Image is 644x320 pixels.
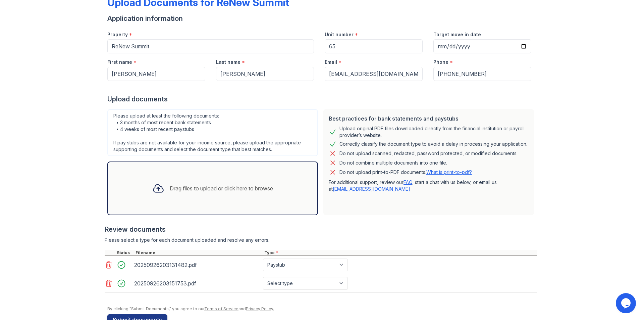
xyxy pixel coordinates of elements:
a: Privacy Policy. [246,306,274,311]
div: Best practices for bank statements and paystubs [329,115,529,123]
div: Filename [134,250,263,256]
p: For additional support, review our , start a chat with us below, or email us at [329,179,529,192]
label: Target move in date [433,31,481,38]
a: FAQ [404,179,412,185]
div: Do not combine multiple documents into one file. [339,159,447,167]
div: Correctly classify the document type to avoid a delay in processing your application. [339,140,527,148]
a: What is print-to-pdf? [426,169,472,175]
div: Type [263,250,537,256]
label: Unit number [325,31,354,38]
div: Please select a type for each document uploaded and resolve any errors. [105,237,537,243]
div: Upload documents [107,94,537,104]
div: Review documents [105,225,537,234]
div: Application information [107,14,537,23]
label: First name [107,59,132,65]
div: 20250926203151753.pdf [134,278,260,289]
div: Drag files to upload or click here to browse [170,184,273,192]
label: Last name [216,59,240,65]
iframe: chat widget [616,293,637,313]
label: Phone [433,59,448,65]
div: Upload original PDF files downloaded directly from the financial institution or payroll provider’... [339,125,529,139]
div: Please upload at least the following documents: • 3 months of most recent bank statements • 4 wee... [107,109,318,156]
a: [EMAIL_ADDRESS][DOMAIN_NAME] [333,186,410,192]
p: Do not upload print-to-PDF documents. [339,169,472,176]
div: Status [115,250,134,256]
div: By clicking "Submit Documents," you agree to our and [107,306,537,312]
a: Terms of Service [204,306,238,311]
div: 20250926203131482.pdf [134,260,260,270]
label: Property [107,31,128,38]
div: Do not upload scanned, redacted, password protected, or modified documents. [339,149,518,157]
label: Email [325,59,337,65]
